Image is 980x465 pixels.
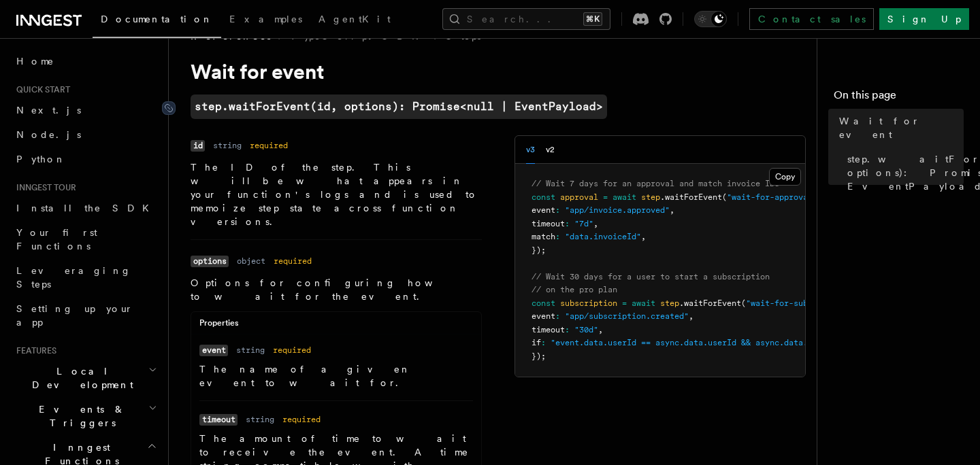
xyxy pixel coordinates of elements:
h4: On this page [834,87,964,109]
dd: required [273,345,311,356]
span: Setting up your app [16,303,133,328]
span: "wait-for-subscription" [746,298,855,308]
a: Setting up your app [11,296,160,334]
span: Events & Triggers [11,402,148,430]
button: Toggle dark mode [694,11,727,27]
span: "wait-for-approval" [727,192,817,202]
span: , [598,325,603,334]
dd: required [282,414,321,425]
a: Sign Up [879,8,969,30]
span: "30d" [574,325,598,334]
span: , [670,205,674,215]
span: step [660,298,679,308]
button: Copy [769,168,801,186]
p: The ID of the step. This will be what appears in your function's logs and is used to memoize step... [191,160,482,228]
a: Documentation [93,4,221,38]
span: timeout [532,219,565,228]
button: Search...⌘K [442,8,610,30]
span: match [532,232,555,241]
span: "7d" [574,219,593,228]
span: // on the pro plan [532,285,617,294]
a: Install the SDK [11,196,160,220]
a: Your first Functions [11,220,160,258]
span: Python [16,154,66,165]
span: Node.js [16,129,81,140]
span: .waitForEvent [660,192,722,202]
dd: object [237,256,265,266]
span: Inngest tour [11,182,76,193]
span: if [532,338,541,347]
span: = [622,298,627,308]
a: Next.js [11,98,160,122]
span: : [555,205,560,215]
a: Contact sales [749,8,874,30]
p: The name of a given event to wait for. [199,362,473,390]
a: Examples [221,4,310,37]
span: subscription [560,298,617,308]
a: Python [11,147,160,171]
span: Local Development [11,364,148,392]
a: step.waitForEvent(id, options): Promise<null | EventPayload> [842,147,964,199]
dd: required [274,256,312,266]
span: await [612,192,636,202]
span: ( [722,192,727,202]
span: event [532,311,555,321]
span: : [555,311,560,321]
span: Examples [229,14,302,24]
a: AgentKit [310,4,399,37]
button: v2 [546,136,555,164]
code: event [199,345,228,356]
span: "data.invoiceId" [565,232,641,241]
span: : [565,325,570,334]
span: ( [741,298,746,308]
span: Quick start [11,84,70,95]
span: // Wait 7 days for an approval and match invoice IDs [532,179,779,188]
span: const [532,298,555,308]
a: Wait for event [834,109,964,147]
span: const [532,192,555,202]
h1: Wait for event [191,59,735,84]
code: id [191,140,205,152]
code: options [191,256,229,267]
span: "app/subscription.created" [565,311,689,321]
span: , [641,232,646,241]
span: Home [16,54,54,68]
span: , [593,219,598,228]
kbd: ⌘K [583,12,602,26]
dd: string [236,345,265,356]
button: v3 [526,136,535,164]
span: approval [560,192,598,202]
span: .waitForEvent [679,298,741,308]
span: : [541,338,546,347]
a: step.waitForEvent(id, options): Promise<null | EventPayload> [191,94,607,119]
span: Documentation [101,14,213,24]
span: = [603,192,608,202]
dd: required [250,140,288,151]
span: Your first Functions [16,227,97,252]
button: Events & Triggers [11,397,160,435]
p: Options for configuring how to wait for the event. [191,276,482,303]
span: : [555,232,560,241]
span: Leveraging Steps [16,265,131,290]
span: AgentKit [318,14,391,24]
span: step [641,192,660,202]
span: : [565,219,570,228]
a: Leveraging Steps [11,258,160,296]
span: event [532,205,555,215]
span: "event.data.userId == async.data.userId && async.data.billing_plan == 'pro'" [551,338,913,347]
button: Local Development [11,359,160,397]
span: Install the SDK [16,203,157,213]
span: timeout [532,325,565,334]
dd: string [246,414,274,425]
a: Node.js [11,122,160,147]
span: , [689,311,693,321]
span: }); [532,351,546,361]
code: timeout [199,414,238,426]
span: "app/invoice.approved" [565,205,670,215]
span: // Wait 30 days for a user to start a subscription [532,272,770,281]
div: Properties [191,317,481,334]
span: Wait for event [839,114,964,141]
span: }); [532,245,546,255]
span: await [632,298,655,308]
